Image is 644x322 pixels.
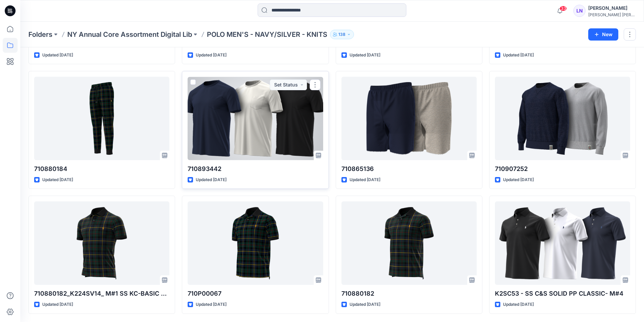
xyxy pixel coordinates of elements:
[188,201,323,285] a: 710P00067
[350,301,380,308] p: Updated [DATE]
[188,289,323,298] p: 710P00067
[495,201,630,285] a: K2SC53 - SS C&S SOLID PP CLASSIC- M#4
[188,77,323,160] a: 710893442
[495,164,630,174] p: 710907252
[588,12,636,17] div: [PERSON_NAME] [PERSON_NAME]
[196,52,226,59] p: Updated [DATE]
[503,301,534,308] p: Updated [DATE]
[34,289,169,298] p: 710880182_K224SV14_ M#1 SS KC-BASIC MESH _SLIM
[559,6,567,11] span: 33
[341,201,477,285] a: 710880182
[34,201,169,285] a: 710880182_K224SV14_ M#1 SS KC-BASIC MESH _SLIM
[503,176,534,183] p: Updated [DATE]
[503,52,534,59] p: Updated [DATE]
[350,176,380,183] p: Updated [DATE]
[341,289,477,298] p: 710880182
[196,301,226,308] p: Updated [DATE]
[28,30,52,39] a: Folders
[196,176,226,183] p: Updated [DATE]
[495,289,630,298] p: K2SC53 - SS C&S SOLID PP CLASSIC- M#4
[588,4,636,12] div: [PERSON_NAME]
[338,31,345,38] p: 138
[495,77,630,160] a: 710907252
[34,164,169,174] p: 710880184
[42,301,73,308] p: Updated [DATE]
[350,52,380,59] p: Updated [DATE]
[588,28,618,41] button: New
[34,77,169,160] a: 710880184
[42,52,73,59] p: Updated [DATE]
[188,164,323,174] p: 710893442
[341,164,477,174] p: 710865136
[341,77,477,160] a: 710865136
[67,30,192,39] a: NY Annual Core Assortment Digital Lib
[207,30,327,39] p: POLO MEN'S - NAVY/SILVER - KNITS
[330,30,354,39] button: 138
[573,5,586,17] div: LN
[42,176,73,183] p: Updated [DATE]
